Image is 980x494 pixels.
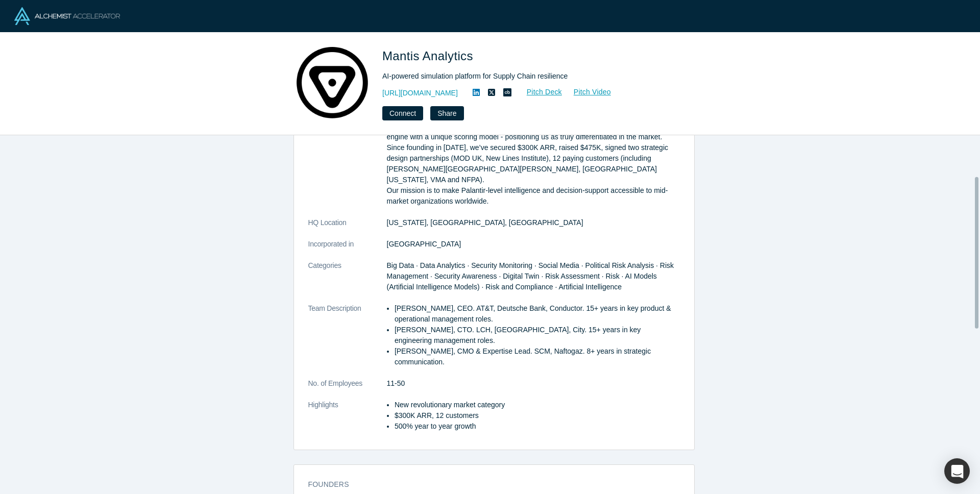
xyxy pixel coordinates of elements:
[308,239,387,260] dt: Incorporated in
[430,106,463,120] button: Share
[387,261,674,291] span: Big Data · Data Analytics · Security Monitoring · Social Media · Political Risk Analysis · Risk M...
[382,88,458,98] a: [URL][DOMAIN_NAME]
[308,217,387,239] dt: HQ Location
[308,89,387,217] dt: Description
[308,260,387,303] dt: Categories
[308,303,387,378] dt: Team Description
[382,106,423,120] button: Connect
[387,239,680,250] dd: [GEOGRAPHIC_DATA]
[308,378,387,400] dt: No. of Employees
[395,410,680,421] li: $300K ARR, 12 customers
[395,421,680,432] li: 500% year to year growth
[308,400,387,442] dt: Highlights
[562,86,611,98] a: Pitch Video
[387,89,680,207] p: Mantis Analytics is an AI-driven geopolitical simulation platform that helps enterprises take str...
[308,479,666,490] h3: Founders
[395,346,680,367] li: [PERSON_NAME], CMO & Expertise Lead. SCM, Naftogaz. 8+ years in strategic communication.
[382,49,477,63] span: Mantis Analytics
[387,378,680,389] dd: 11-50
[516,86,562,98] a: Pitch Deck
[395,325,680,346] li: [PERSON_NAME], CTO. LCH, [GEOGRAPHIC_DATA], City. 15+ years in key engineering management roles.
[382,71,668,82] div: AI-powered simulation platform for Supply Chain resilience
[14,7,120,25] img: Alchemist Logo
[297,47,368,118] img: Mantis Analytics's Logo
[395,303,680,325] li: [PERSON_NAME], CEO. AT&T, Deutsche Bank, Conductor. 15+ years in key product & operational manage...
[387,217,680,228] dd: [US_STATE], [GEOGRAPHIC_DATA], [GEOGRAPHIC_DATA]
[395,400,680,410] li: New revolutionary market category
